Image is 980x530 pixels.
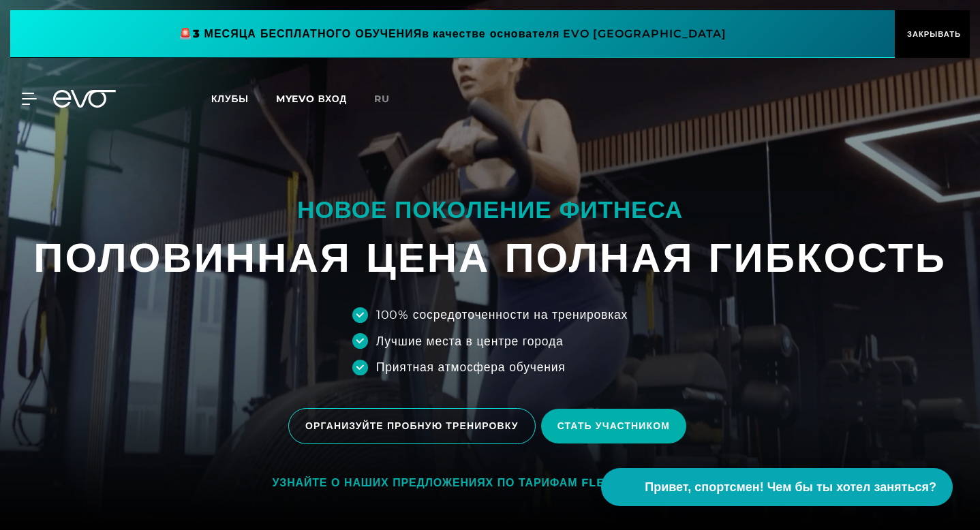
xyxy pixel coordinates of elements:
[541,399,692,454] a: СТАТЬ УЧАСТНИКОМ
[376,307,628,322] font: 100% сосредоточенности на тренировках
[907,29,961,39] font: ЗАКРЫВАТЬ
[376,360,566,374] font: Приятная атмосфера обучения
[305,420,519,432] font: ОРГАНИЗУЙТЕ ПРОБНУЮ ТРЕНИРОВКУ
[211,92,276,105] a: Клубы
[211,93,249,105] font: Клубы
[288,398,541,454] a: ОРГАНИЗУЙТЕ ПРОБНУЮ ТРЕНИРОВКУ
[557,420,670,432] font: СТАТЬ УЧАСТНИКОМ
[33,232,947,282] font: ПОЛОВИННАЯ ЦЕНА ПОЛНАЯ ГИБКОСТЬ
[895,10,970,58] button: ЗАКРЫВАТЬ
[601,468,953,506] button: Привет, спортсмен! Чем бы ты хотел заняться?
[376,334,564,348] font: Лучшие места в центре города
[297,195,683,224] font: НОВОЕ ПОКОЛЕНИЕ ФИТНЕСА
[276,93,347,105] a: MYEVO ВХОД
[273,476,708,489] font: УЗНАЙТЕ О НАШИХ ПРЕДЛОЖЕНИЯХ ПО ТАРИФАМ FLEX И PERFORMER
[645,480,936,494] font: Привет, спортсмен! Чем бы ты хотел заняться?
[374,91,406,107] a: ru
[374,93,390,105] font: ru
